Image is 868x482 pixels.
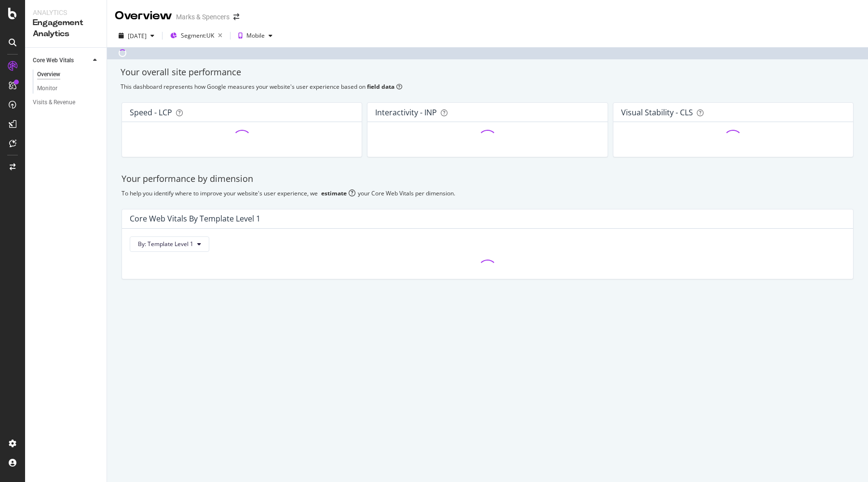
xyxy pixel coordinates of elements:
[37,83,100,94] a: Monitor
[37,69,100,80] a: Overview
[176,12,230,22] div: Marks & Spencers
[621,108,693,117] div: Visual Stability - CLS
[367,83,394,91] b: field data
[33,55,90,66] a: Core Web Vitals
[121,83,854,91] div: This dashboard represents how Google measures your website's user experience based on
[166,28,226,43] button: Segment:UK
[33,17,99,40] div: Engagement Analytics
[37,83,57,94] div: Monitor
[33,8,99,17] div: Analytics
[33,97,100,108] a: Visits & Revenue
[234,28,276,43] button: Mobile
[375,108,437,117] div: Interactivity - INP
[122,173,854,185] div: Your performance by dimension
[122,189,854,197] div: To help you identify where to improve your website's user experience, we your Core Web Vitals per...
[321,189,347,197] div: estimate
[130,214,260,223] div: Core Web Vitals By Template Level 1
[115,28,158,43] button: [DATE]
[128,32,147,40] div: [DATE]
[246,33,265,39] div: Mobile
[121,66,854,79] div: Your overall site performance
[115,8,172,24] div: Overview
[138,240,193,248] span: By: Template Level 1
[181,31,214,40] span: Segment: UK
[33,97,75,108] div: Visits & Revenue
[33,55,74,66] div: Core Web Vitals
[37,69,60,80] div: Overview
[130,236,209,252] button: By: Template Level 1
[233,14,239,20] div: arrow-right-arrow-left
[130,108,172,117] div: Speed - LCP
